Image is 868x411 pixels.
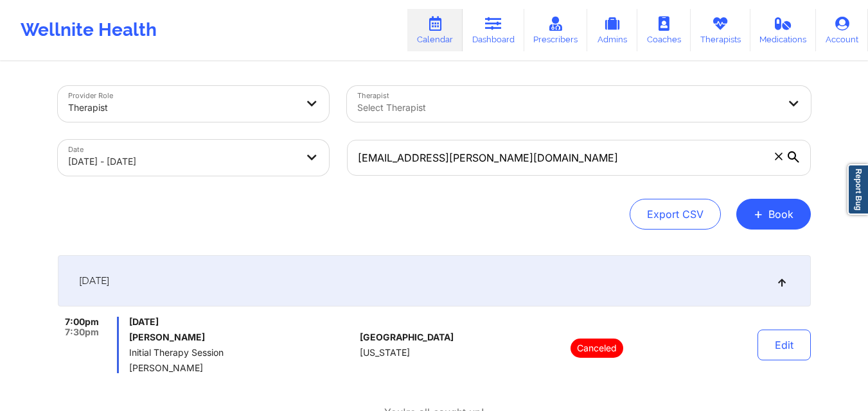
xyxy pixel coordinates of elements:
[407,9,463,51] a: Calendar
[360,348,410,358] span: [US_STATE]
[68,147,297,176] div: [DATE] - [DATE]
[79,274,109,287] span: [DATE]
[637,9,691,51] a: Coaches
[816,9,868,51] a: Account
[129,317,355,327] span: [DATE]
[630,199,721,230] button: Export CSV
[65,317,99,327] span: 7:00pm
[129,348,355,358] span: Initial Therapy Session
[587,9,637,51] a: Admins
[571,339,623,358] p: Canceled
[524,9,588,51] a: Prescribers
[65,327,99,337] span: 7:30pm
[360,332,454,342] span: [GEOGRAPHIC_DATA]
[736,199,811,230] button: +Book
[68,94,297,122] div: Therapist
[750,9,817,51] a: Medications
[347,140,811,176] input: Search by patient email
[847,164,868,215] a: Report Bug
[754,210,763,217] span: +
[757,330,811,360] button: Edit
[129,363,355,373] span: [PERSON_NAME]
[129,332,355,342] h6: [PERSON_NAME]
[463,9,524,51] a: Dashboard
[691,9,750,51] a: Therapists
